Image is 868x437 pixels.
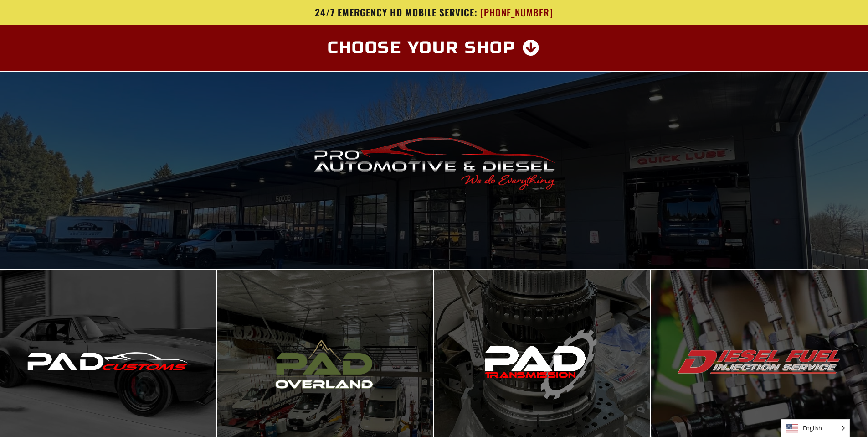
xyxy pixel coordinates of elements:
a: 24/7 Emergency HD Mobile Service: [PHONE_NUMBER] [168,7,701,18]
span: English [781,420,849,437]
span: 24/7 Emergency HD Mobile Service: [315,5,478,19]
span: [PHONE_NUMBER] [480,7,553,18]
a: Choose Your Shop [317,34,551,62]
aside: Language selected: English [781,419,850,437]
span: Choose Your Shop [328,40,516,56]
